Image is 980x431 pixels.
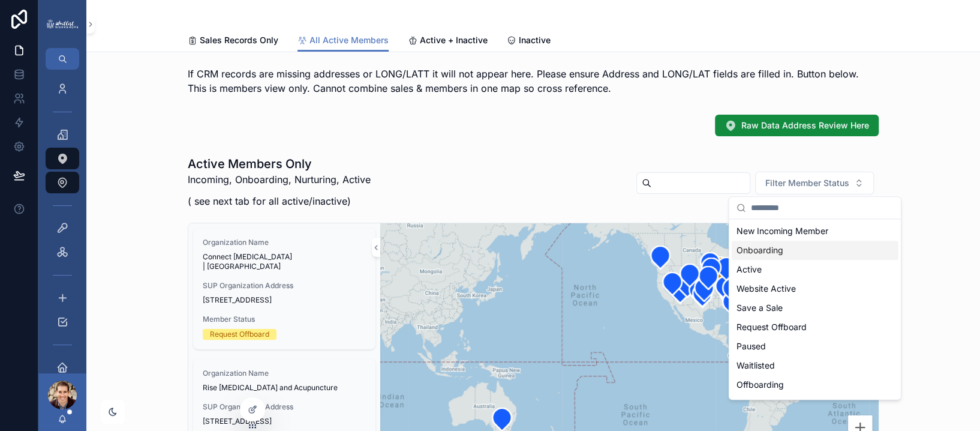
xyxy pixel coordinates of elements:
[420,34,488,46] span: Active + Inactive
[732,241,898,260] div: Onboarding
[732,279,898,298] div: Website Active
[203,315,366,324] span: Member Status
[210,329,269,340] div: Request Offboard
[46,19,79,30] img: App logo
[755,172,874,194] button: Select Button
[193,228,375,349] a: Organization NameConnect [MEDICAL_DATA] | [GEOGRAPHIC_DATA]SUP Organization Address[STREET_ADDRES...
[188,172,371,187] p: Incoming, Onboarding, Nurturing, Active
[507,29,551,53] a: Inactive
[732,318,898,337] div: Request Offboard
[188,68,859,94] span: If CRM records are missing addresses or LONG/LATT it will not appear here. Please ensure Address ...
[203,281,366,291] span: SUP Organization Address
[732,298,898,318] div: Save a Sale
[715,115,879,136] button: Raw Data Address Review Here
[732,337,898,356] div: Paused
[732,260,898,279] div: Active
[188,194,371,208] p: ( see next tab for all active/inactive)
[729,219,901,399] div: Suggestions
[203,417,366,426] span: [STREET_ADDRESS]
[732,356,898,375] div: Waitlisted
[741,119,869,131] span: Raw Data Address Review Here
[203,252,366,271] span: Connect [MEDICAL_DATA] | [GEOGRAPHIC_DATA]
[203,369,366,378] span: Organization Name
[765,177,849,189] span: Filter Member Status
[203,383,366,393] span: Rise [MEDICAL_DATA] and Acupuncture
[519,34,551,46] span: Inactive
[732,222,898,241] div: New Incoming Member
[297,29,389,52] a: All Active Members
[408,29,488,53] a: Active + Inactive
[38,70,86,373] div: scrollable content
[203,238,366,247] span: Organization Name
[309,34,389,46] span: All Active Members
[188,29,278,53] a: Sales Records Only
[200,34,278,46] span: Sales Records Only
[188,155,371,172] h1: Active Members Only
[732,394,898,414] div: Inactive
[203,402,366,412] span: SUP Organization Address
[203,295,366,305] span: [STREET_ADDRESS]
[732,375,898,394] div: Offboarding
